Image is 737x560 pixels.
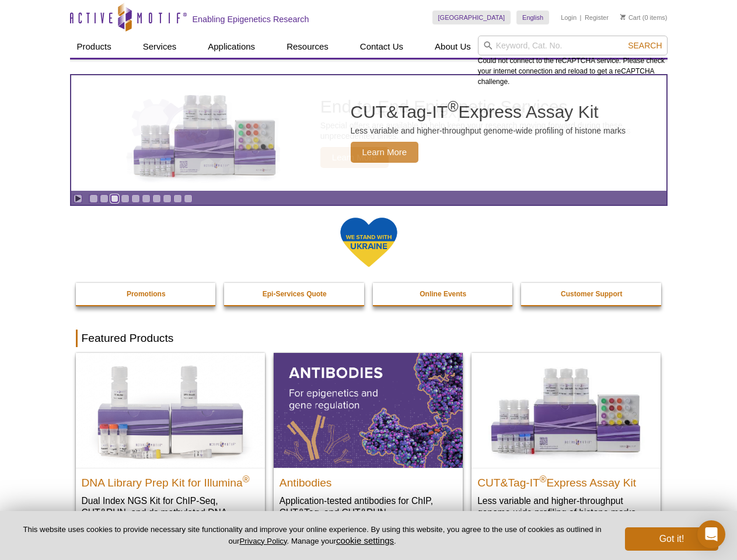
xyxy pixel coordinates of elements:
a: Login [561,13,577,22]
img: DNA Library Prep Kit for Illumina [76,353,265,467]
a: [GEOGRAPHIC_DATA] [432,10,511,24]
a: Contact Us [353,36,410,58]
img: We Stand With Ukraine [340,216,398,268]
a: Cart [620,13,641,22]
a: Privacy Policy [239,537,287,545]
p: This website uses cookies to provide necessary site functionality and improve your online experie... [19,524,606,547]
strong: Promotions [127,290,166,298]
img: Your Cart [620,14,626,20]
a: Services [136,36,184,58]
strong: Epi-Services Quote [263,290,327,298]
input: Keyword, Cat. No. [478,36,668,55]
h2: Enabling Epigenetics Research [193,14,309,24]
button: Search [624,40,665,51]
a: English [516,10,549,24]
p: Dual Index NGS Kit for ChIP-Seq, CUT&RUN, and ds methylated DNA assays. [82,495,259,530]
button: cookie settings [336,535,394,545]
a: Products [70,36,118,58]
a: Go to slide 9 [173,194,182,203]
sup: ® [540,474,547,484]
a: Epi-Services Quote [224,283,365,305]
a: Go to slide 8 [163,194,172,203]
div: Open Intercom Messenger [697,520,725,548]
a: Register [585,13,609,22]
a: Go to slide 5 [131,194,140,203]
a: Online Events [373,283,514,305]
sup: ® [243,474,250,484]
a: Resources [280,36,336,58]
button: Got it! [625,527,718,551]
a: Go to slide 2 [100,194,109,203]
img: All Antibodies [274,353,463,467]
a: Go to slide 1 [89,194,98,203]
strong: Customer Support [561,290,622,298]
p: Less variable and higher-throughput genome-wide profiling of histone marks​. [477,495,655,519]
p: Application-tested antibodies for ChIP, CUT&Tag, and CUT&RUN. [280,495,457,519]
img: CUT&Tag-IT® Express Assay Kit [471,353,661,467]
div: Could not connect to the reCAPTCHA service. Please check your internet connection and reload to g... [478,36,668,87]
a: Applications [201,36,262,58]
a: Go to slide 10 [184,194,193,203]
a: About Us [428,36,478,58]
a: Go to slide 4 [121,194,130,203]
strong: Online Events [420,290,466,298]
a: Promotions [76,283,217,305]
h2: DNA Library Prep Kit for Illumina [82,471,259,489]
a: Toggle autoplay [74,194,82,203]
li: (0 items) [620,10,668,24]
li: | [580,10,582,24]
a: Go to slide 7 [152,194,161,203]
h2: Featured Products [76,330,662,347]
h2: Antibodies [280,471,457,489]
a: Go to slide 6 [142,194,151,203]
span: Search [628,41,662,50]
a: DNA Library Prep Kit for Illumina DNA Library Prep Kit for Illumina® Dual Index NGS Kit for ChIP-... [76,353,265,541]
a: All Antibodies Antibodies Application-tested antibodies for ChIP, CUT&Tag, and CUT&RUN. [274,353,463,530]
a: CUT&Tag-IT® Express Assay Kit CUT&Tag-IT®Express Assay Kit Less variable and higher-throughput ge... [471,353,661,530]
a: Customer Support [521,283,662,305]
h2: CUT&Tag-IT Express Assay Kit [477,471,655,489]
a: Go to slide 3 [110,194,119,203]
